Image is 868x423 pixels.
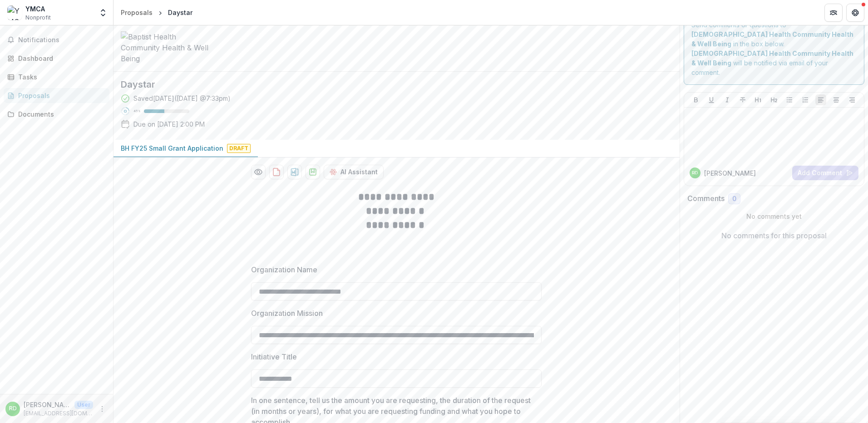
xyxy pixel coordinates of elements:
[7,5,22,20] img: YMCA
[732,195,736,203] span: 0
[753,94,764,105] button: Heading 1
[687,194,725,203] h2: Comments
[121,31,212,64] img: Baptist Health Community Health & Well Being
[18,72,102,82] div: Tasks
[9,406,17,412] div: Robin Dewey
[251,165,266,179] button: Preview 500d1af2-516e-4adb-a1f0-7de995e9bad0-0.pdf
[18,109,102,119] div: Documents
[721,230,827,241] p: No comments for this proposal
[687,211,861,221] p: No comments yet
[251,351,297,362] p: Initiative Title
[117,6,196,19] nav: breadcrumb
[831,94,842,105] button: Align Center
[792,166,858,180] button: Add Comment
[18,54,102,63] div: Dashboard
[117,6,156,19] a: Proposals
[847,94,858,105] button: Align Right
[4,51,109,66] a: Dashboard
[24,409,93,418] p: [EMAIL_ADDRESS][DOMAIN_NAME]
[690,94,701,105] button: Bold
[684,12,865,85] div: Send comments or questions to in the box below. will be notified via email of your comment.
[846,4,864,22] button: Get Help
[4,88,109,103] a: Proposals
[97,403,108,414] button: More
[706,94,717,105] button: Underline
[24,400,71,409] p: [PERSON_NAME]
[324,165,384,179] button: AI Assistant
[133,108,140,114] p: 45 %
[306,165,320,179] button: download-proposal
[824,4,843,22] button: Partners
[251,264,317,275] p: Organization Name
[691,49,853,67] strong: [DEMOGRAPHIC_DATA] Health Community Health & Well Being
[251,308,323,319] p: Organization Mission
[815,94,826,105] button: Align Left
[287,165,302,179] button: download-proposal
[4,107,109,122] a: Documents
[25,4,51,14] div: YMCA
[784,94,795,105] button: Bullet List
[737,94,748,105] button: Strike
[133,119,205,129] p: Due on [DATE] 2:00 PM
[168,8,192,17] div: Daystar
[97,4,109,22] button: Open entity switcher
[269,165,284,179] button: download-proposal
[18,36,106,44] span: Notifications
[227,144,251,153] span: Draft
[121,143,223,153] p: BH FY25 Small Grant Application
[704,168,756,178] p: [PERSON_NAME]
[800,94,811,105] button: Ordered List
[4,33,109,47] button: Notifications
[121,8,153,17] div: Proposals
[691,30,853,48] strong: [DEMOGRAPHIC_DATA] Health Community Health & Well Being
[25,14,51,22] span: Nonprofit
[769,94,779,105] button: Heading 2
[692,171,698,175] div: Robin Dewey
[18,91,102,100] div: Proposals
[4,69,109,84] a: Tasks
[74,401,93,409] p: User
[133,93,231,103] div: Saved [DATE] ( [DATE] @ 7:33pm )
[722,94,733,105] button: Italicize
[121,79,658,90] h2: Daystar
